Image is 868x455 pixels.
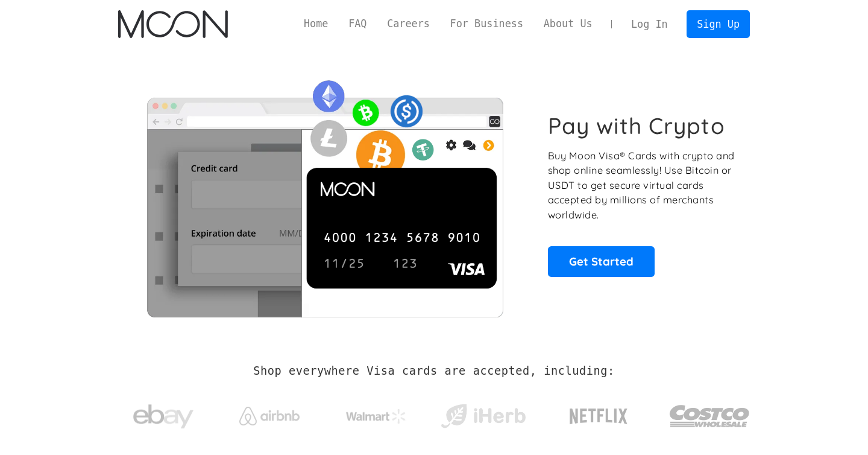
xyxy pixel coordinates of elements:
a: ebay [118,386,208,442]
a: Home [294,16,338,31]
a: iHerb [438,389,528,438]
a: Walmart [332,397,421,430]
a: Sign Up [687,10,749,37]
h1: Pay with Crypto [548,112,725,139]
img: iHerb [438,401,528,432]
a: Airbnb [225,395,315,431]
img: Walmart [346,409,406,424]
img: Netflix [568,401,629,431]
img: Airbnb [239,407,300,425]
img: Moon Logo [118,10,227,38]
a: Log In [621,11,678,37]
a: home [118,10,227,38]
h2: Shop everywhere Visa cards are accepted, including: [253,364,614,378]
p: Buy Moon Visa® Cards with crypto and shop online seamlessly! Use Bitcoin or USDT to get secure vi... [548,148,737,223]
a: FAQ [338,16,377,31]
a: For Business [440,16,533,31]
a: Get Started [548,246,655,276]
img: Costco [669,393,750,439]
a: About Us [533,16,603,31]
a: Netflix [545,389,653,437]
a: Costco [669,381,750,445]
img: Moon Cards let you spend your crypto anywhere Visa is accepted. [118,72,531,317]
img: ebay [133,398,193,436]
a: Careers [377,16,439,31]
